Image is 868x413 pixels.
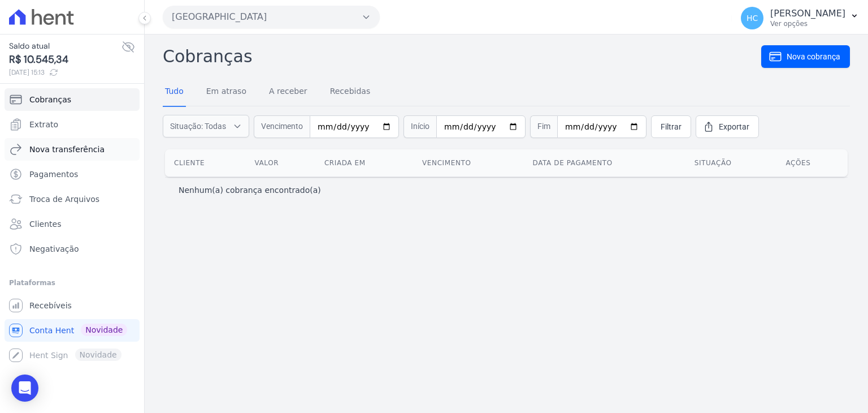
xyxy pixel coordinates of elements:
span: Novidade [81,324,127,336]
th: Vencimento [413,149,524,177]
span: Vencimento [254,115,310,138]
a: Pagamentos [5,163,140,186]
a: Nova transferência [5,138,140,161]
span: Recebíveis [29,300,72,311]
span: Cobranças [29,94,71,105]
div: Open Intercom Messenger [11,375,38,402]
a: Tudo [163,78,186,107]
th: Valor [246,149,315,177]
span: Conta Hent [29,325,74,336]
th: Situação [685,149,777,177]
a: Em atraso [204,78,249,107]
div: Plataformas [9,276,135,290]
button: [GEOGRAPHIC_DATA] [163,6,380,28]
p: Nenhum(a) cobrança encontrado(a) [179,184,321,196]
span: Fim [530,115,557,138]
a: Negativação [5,238,140,260]
h2: Cobranças [163,44,761,69]
span: HC [747,14,758,22]
span: Pagamentos [29,169,78,180]
a: Troca de Arquivos [5,188,140,210]
span: Negativação [29,243,79,255]
a: Recebidas [328,78,373,107]
a: Recebíveis [5,294,140,317]
nav: Sidebar [9,88,135,367]
a: Extrato [5,113,140,136]
span: Situação: Todas [170,121,226,132]
span: Nova cobrança [787,51,840,62]
a: Nova cobrança [761,45,850,68]
a: Cobranças [5,88,140,111]
span: R$ 10.545,34 [9,52,121,67]
button: Situação: Todas [163,115,249,137]
th: Criada em [315,149,413,177]
span: Clientes [29,218,61,230]
span: Saldo atual [9,40,121,52]
th: Cliente [165,149,246,177]
a: Filtrar [651,115,691,138]
span: Troca de Arquivos [29,193,99,205]
a: Exportar [696,115,759,138]
span: [DATE] 15:13 [9,67,121,78]
button: HC [PERSON_NAME] Ver opções [732,2,868,34]
span: Exportar [719,121,749,132]
p: Ver opções [770,19,845,28]
p: [PERSON_NAME] [770,8,845,19]
th: Ações [776,149,848,177]
a: A receber [267,78,310,107]
span: Extrato [29,119,58,130]
th: Data de pagamento [524,149,685,177]
span: Filtrar [661,121,682,132]
a: Conta Hent Novidade [5,319,140,342]
span: Início [403,115,436,138]
span: Nova transferência [29,144,105,155]
a: Clientes [5,213,140,235]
